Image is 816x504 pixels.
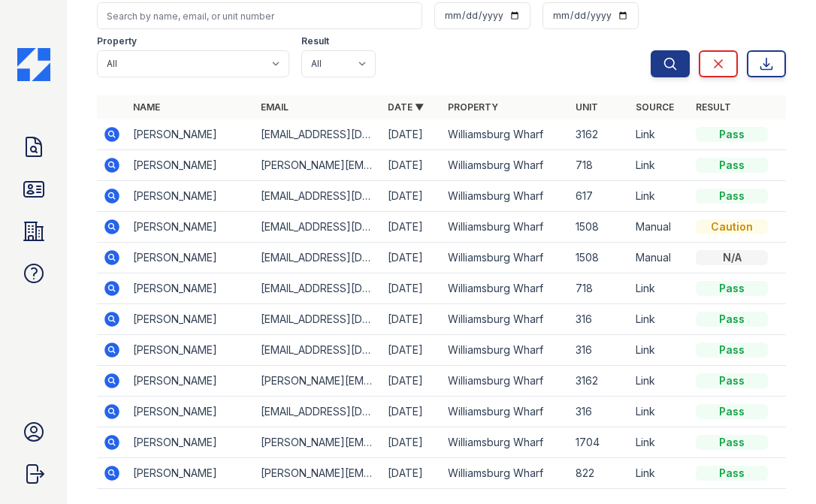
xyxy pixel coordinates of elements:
[696,404,768,419] div: Pass
[382,458,442,489] td: [DATE]
[255,304,382,335] td: [EMAIL_ADDRESS][DOMAIN_NAME]
[630,150,690,181] td: Link
[442,366,570,397] td: Williamsburg Wharf
[255,458,382,489] td: [PERSON_NAME][EMAIL_ADDRESS][DOMAIN_NAME]
[696,373,768,388] div: Pass
[630,273,690,304] td: Link
[382,181,442,212] td: [DATE]
[630,304,690,335] td: Link
[127,397,255,427] td: [PERSON_NAME]
[576,101,598,113] a: Unit
[570,304,630,335] td: 316
[97,35,137,47] label: Property
[127,119,255,150] td: [PERSON_NAME]
[127,366,255,397] td: [PERSON_NAME]
[382,273,442,304] td: [DATE]
[442,273,570,304] td: Williamsburg Wharf
[570,150,630,181] td: 718
[696,189,768,204] div: Pass
[382,243,442,273] td: [DATE]
[630,119,690,150] td: Link
[696,281,768,296] div: Pass
[442,243,570,273] td: Williamsburg Wharf
[382,366,442,397] td: [DATE]
[630,181,690,212] td: Link
[382,427,442,458] td: [DATE]
[255,397,382,427] td: [EMAIL_ADDRESS][DOMAIN_NAME]
[442,335,570,366] td: Williamsburg Wharf
[442,458,570,489] td: Williamsburg Wharf
[255,427,382,458] td: [PERSON_NAME][EMAIL_ADDRESS][DOMAIN_NAME]
[127,243,255,273] td: [PERSON_NAME]
[696,312,768,327] div: Pass
[630,212,690,243] td: Manual
[442,427,570,458] td: Williamsburg Wharf
[696,101,731,113] a: Result
[127,458,255,489] td: [PERSON_NAME]
[382,212,442,243] td: [DATE]
[382,304,442,335] td: [DATE]
[696,158,768,173] div: Pass
[127,427,255,458] td: [PERSON_NAME]
[442,304,570,335] td: Williamsburg Wharf
[17,48,50,81] img: CE_Icon_Blue-c292c112584629df590d857e76928e9f676e5b41ef8f769ba2f05ee15b207248.png
[97,2,422,29] input: Search by name, email, or unit number
[388,101,424,113] a: Date ▼
[570,119,630,150] td: 3162
[255,181,382,212] td: [EMAIL_ADDRESS][DOMAIN_NAME]
[301,35,329,47] label: Result
[696,343,768,358] div: Pass
[382,119,442,150] td: [DATE]
[570,335,630,366] td: 316
[127,273,255,304] td: [PERSON_NAME]
[570,181,630,212] td: 617
[382,150,442,181] td: [DATE]
[570,243,630,273] td: 1508
[442,150,570,181] td: Williamsburg Wharf
[696,219,768,234] div: Caution
[696,435,768,450] div: Pass
[630,397,690,427] td: Link
[442,181,570,212] td: Williamsburg Wharf
[570,212,630,243] td: 1508
[382,335,442,366] td: [DATE]
[570,366,630,397] td: 3162
[127,335,255,366] td: [PERSON_NAME]
[127,181,255,212] td: [PERSON_NAME]
[442,119,570,150] td: Williamsburg Wharf
[630,427,690,458] td: Link
[261,101,289,113] a: Email
[442,397,570,427] td: Williamsburg Wharf
[448,101,498,113] a: Property
[255,335,382,366] td: [EMAIL_ADDRESS][DOMAIN_NAME]
[382,397,442,427] td: [DATE]
[255,212,382,243] td: [EMAIL_ADDRESS][DOMAIN_NAME]
[127,304,255,335] td: [PERSON_NAME]
[255,273,382,304] td: [EMAIL_ADDRESS][DOMAIN_NAME]
[127,212,255,243] td: [PERSON_NAME]
[133,101,160,113] a: Name
[630,335,690,366] td: Link
[127,150,255,181] td: [PERSON_NAME]
[255,119,382,150] td: [EMAIL_ADDRESS][DOMAIN_NAME]
[636,101,674,113] a: Source
[255,150,382,181] td: [PERSON_NAME][EMAIL_ADDRESS][DOMAIN_NAME]
[570,427,630,458] td: 1704
[255,366,382,397] td: [PERSON_NAME][EMAIL_ADDRESS][DOMAIN_NAME]
[630,243,690,273] td: Manual
[570,397,630,427] td: 316
[570,273,630,304] td: 718
[255,243,382,273] td: [EMAIL_ADDRESS][DOMAIN_NAME]
[696,127,768,142] div: Pass
[630,458,690,489] td: Link
[630,366,690,397] td: Link
[696,466,768,481] div: Pass
[442,212,570,243] td: Williamsburg Wharf
[570,458,630,489] td: 822
[696,250,768,265] div: N/A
